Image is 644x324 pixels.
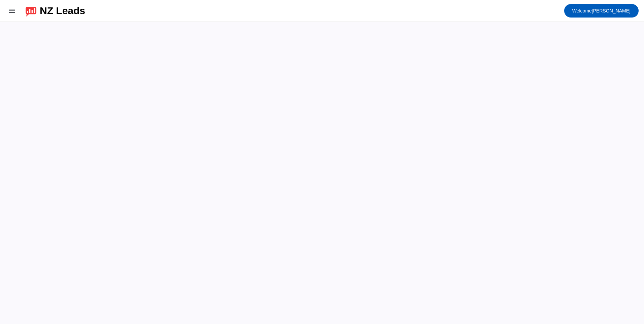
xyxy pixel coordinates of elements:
span: [PERSON_NAME] [572,6,631,15]
button: Welcome[PERSON_NAME] [564,4,639,18]
img: logo [26,5,36,17]
mat-icon: menu [8,7,16,15]
div: NZ Leads [40,6,85,15]
span: Welcome [572,8,592,13]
